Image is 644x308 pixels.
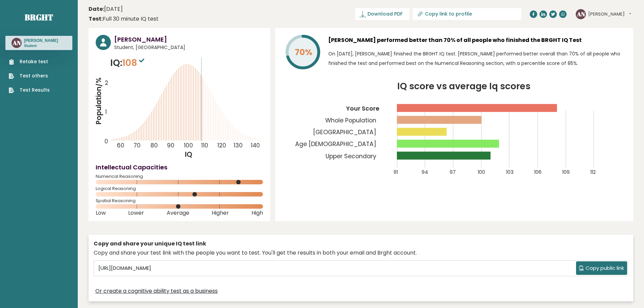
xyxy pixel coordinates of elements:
tspan: 0 [104,137,108,145]
span: Download PDF [367,10,403,18]
span: Lower [128,212,144,214]
tspan: 120 [217,141,226,149]
span: 108 [122,56,146,69]
div: Copy and share your unique IQ test link [94,240,628,248]
tspan: 106 [534,169,542,175]
tspan: 109 [562,169,570,175]
div: Full 30 minute IQ test [89,15,159,23]
tspan: 130 [234,141,243,149]
tspan: [GEOGRAPHIC_DATA] [313,128,376,136]
tspan: Upper Secondary [326,152,376,160]
b: Date: [89,5,104,13]
a: Test others [9,72,50,79]
a: Test Results [9,87,50,94]
tspan: Your Score [346,104,379,113]
tspan: IQ [185,150,193,159]
h3: [PERSON_NAME] [24,38,58,43]
p: On [DATE], [PERSON_NAME] finished the BRGHT IQ test. [PERSON_NAME] performed better overall than ... [328,49,626,68]
button: Copy public link [576,261,627,275]
text: AN [13,39,21,47]
tspan: 70 [134,141,141,149]
tspan: 97 [450,169,456,175]
a: Brght [25,12,53,23]
span: High [252,212,263,214]
tspan: Population/% [94,77,103,125]
tspan: 70% [295,46,312,58]
b: Test: [89,15,103,23]
tspan: Whole Population [325,116,376,124]
span: Low [96,212,106,214]
span: Higher [212,212,229,214]
span: Student, [GEOGRAPHIC_DATA] [114,44,263,51]
tspan: 1 [105,108,107,116]
tspan: 112 [590,169,596,175]
tspan: 91 [393,169,398,175]
tspan: 2 [105,79,108,87]
tspan: 100 [478,169,485,175]
p: Student [24,44,58,48]
p: IQ: [110,56,146,70]
span: Spatial Reasoning [96,199,263,202]
span: Logical Reasoning [96,187,263,190]
div: Copy and share your test link with the people you want to test. You'll get the results in both yo... [94,249,628,257]
tspan: IQ score vs average Iq scores [397,80,530,92]
tspan: 90 [167,141,174,149]
span: Numerical Reasoning [96,175,263,178]
time: [DATE] [89,5,123,13]
tspan: 94 [422,169,428,175]
tspan: 60 [117,141,124,149]
text: AN [577,10,585,18]
tspan: 110 [201,141,208,149]
tspan: 103 [506,169,514,175]
span: Average [167,212,189,214]
a: Download PDF [355,8,409,20]
tspan: 80 [150,141,158,149]
tspan: Age [DEMOGRAPHIC_DATA] [295,140,376,148]
h3: [PERSON_NAME] [114,35,263,44]
a: Or create a cognitive ability test as a business [95,287,218,295]
a: Retake test [9,58,50,65]
span: Copy public link [586,264,624,272]
h4: Intellectual Capacities [96,163,263,172]
h3: [PERSON_NAME] performed better than 70% of all people who finished the BRGHT IQ Test [328,35,626,46]
tspan: 100 [184,141,193,149]
button: [PERSON_NAME] [588,11,631,18]
tspan: 140 [251,141,260,149]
